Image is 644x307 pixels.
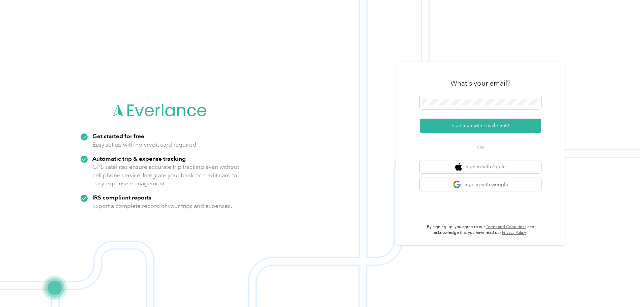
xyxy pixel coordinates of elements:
[502,230,526,235] a: Privacy Policy
[92,163,240,188] p: GPS satellites ensure accurate trip tracking even without cell phone service. Integrate your bank...
[606,269,644,307] iframe: Everlance-gr Chat Button Frame
[92,194,151,201] strong: IRS compliant reports
[450,79,510,88] h3: What's your email?
[92,202,232,210] p: Export a complete record of your trips and expenses.
[92,155,186,162] strong: Automatic trip & expense tracking
[469,144,492,151] span: OR
[420,160,541,174] button: apple logoSign in with Apple
[92,141,196,149] p: Easy set up with no credit card required
[420,119,541,133] button: Continue with Email / SSO
[486,224,526,229] a: Terms and Conditions
[420,178,541,191] button: google logoSign in with Google
[455,163,462,171] img: apple logo
[453,180,461,189] img: google logo
[420,224,541,236] p: By signing up, you agree to our and acknowledge that you have read our .
[92,132,144,140] strong: Get started for free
